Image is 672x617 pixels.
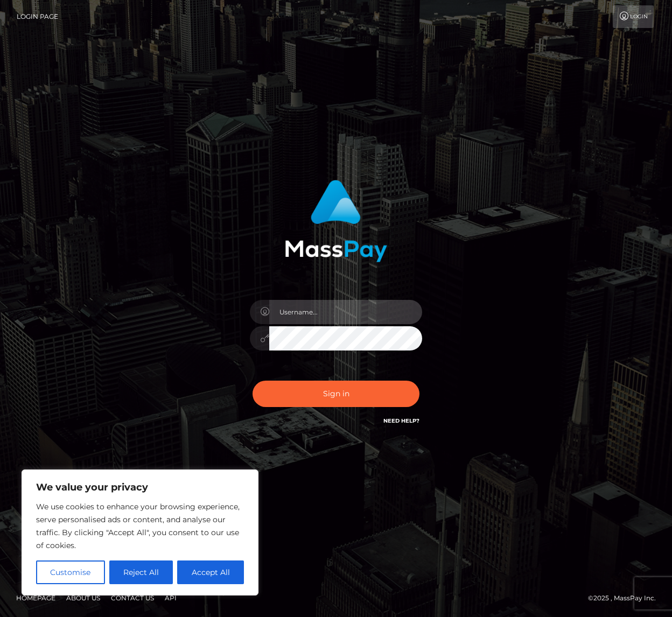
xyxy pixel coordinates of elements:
[613,5,654,28] a: Login
[36,481,244,494] p: We value your privacy
[269,300,422,324] input: Username...
[62,590,104,606] a: About Us
[36,560,105,584] button: Customise
[109,560,173,584] button: Reject All
[588,592,664,604] div: © 2025 , MassPay Inc.
[36,500,244,552] p: We use cookies to enhance your browsing experience, serve personalised ads or content, and analys...
[12,590,60,606] a: Homepage
[160,590,181,606] a: API
[22,469,258,595] div: We value your privacy
[285,180,387,262] img: MassPay Login
[17,5,58,28] a: Login Page
[107,590,158,606] a: Contact Us
[177,560,244,584] button: Accept All
[383,417,419,424] a: Need Help?
[253,381,419,407] button: Sign in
